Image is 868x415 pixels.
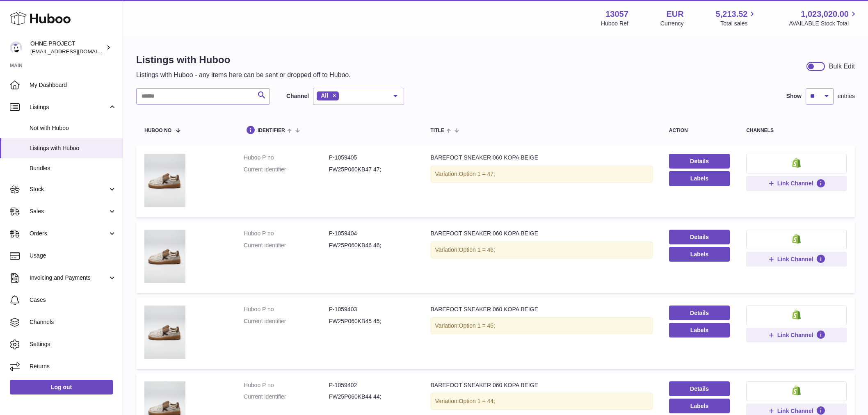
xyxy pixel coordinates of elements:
span: Cases [30,296,116,304]
p: Listings with Huboo - any items here can be sent or dropped off to Huboo. [136,71,351,80]
span: Listings with Huboo [30,144,116,152]
dt: Current identifier [244,242,329,249]
span: Link Channel [777,180,813,187]
dt: Current identifier [244,393,329,401]
span: 1,023,020.00 [801,9,849,20]
span: title [431,128,444,133]
span: Sales [30,207,108,215]
button: Labels [669,247,730,262]
span: My Dashboard [30,81,116,89]
span: identifier [258,128,285,133]
span: Settings [30,340,116,348]
div: Variation: [431,166,653,182]
div: action [669,128,730,133]
dd: FW25P060KB45 45; [329,317,414,325]
img: shopify-small.png [792,234,801,244]
dd: P-1059403 [329,306,414,313]
dd: FW25P060KB47 47; [329,166,414,173]
dt: Huboo P no [244,306,329,313]
button: Labels [669,323,730,337]
strong: EUR [666,9,683,20]
button: Labels [669,399,730,413]
span: Invoicing and Payments [30,274,108,282]
div: Bulk Edit [829,62,855,71]
div: BAREFOOT SNEAKER 060 KOPA BEIGE [431,306,653,313]
img: BAREFOOT SNEAKER 060 KOPA BEIGE [144,230,185,283]
dd: P-1059405 [329,154,414,162]
a: Details [669,381,730,396]
dt: Huboo P no [244,154,329,162]
span: Usage [30,252,116,260]
span: [EMAIL_ADDRESS][DOMAIN_NAME] [30,48,121,55]
span: 5,213.52 [716,9,748,20]
button: Link Channel [746,176,847,191]
div: Currency [660,20,684,27]
div: Variation: [431,393,653,410]
span: Link Channel [777,255,813,263]
button: Link Channel [746,252,847,267]
div: OHNE PROJECT [30,40,104,55]
a: Log out [10,380,113,394]
div: channels [746,128,847,133]
span: All [321,92,328,99]
span: Stock [30,185,108,193]
dt: Huboo P no [244,381,329,389]
span: entries [838,92,855,100]
span: Option 1 = 47; [459,171,495,177]
button: Labels [669,171,730,186]
span: Channels [30,318,116,326]
span: Not with Huboo [30,124,116,132]
button: Link Channel [746,328,847,342]
a: Details [669,230,730,244]
span: Orders [30,230,108,237]
dt: Current identifier [244,166,329,173]
span: Option 1 = 44; [459,398,495,404]
dt: Huboo P no [244,230,329,237]
a: 5,213.52 Total sales [716,9,757,27]
a: Details [669,306,730,320]
div: BAREFOOT SNEAKER 060 KOPA BEIGE [431,381,653,389]
label: Channel [286,92,309,100]
img: shopify-small.png [792,158,801,168]
img: BAREFOOT SNEAKER 060 KOPA BEIGE [144,154,185,207]
dd: FW25P060KB46 46; [329,242,414,249]
dd: P-1059404 [329,230,414,237]
img: shopify-small.png [792,385,801,395]
div: Variation: [431,317,653,334]
img: BAREFOOT SNEAKER 060 KOPA BEIGE [144,306,185,359]
span: Link Channel [777,331,813,339]
div: BAREFOOT SNEAKER 060 KOPA BEIGE [431,154,653,162]
h1: Listings with Huboo [136,53,351,66]
span: Total sales [720,20,757,27]
a: 1,023,020.00 AVAILABLE Stock Total [789,9,858,27]
span: AVAILABLE Stock Total [789,20,858,27]
span: Returns [30,363,116,370]
div: Huboo Ref [601,20,628,27]
span: Listings [30,103,108,111]
dd: P-1059402 [329,381,414,389]
div: BAREFOOT SNEAKER 060 KOPA BEIGE [431,230,653,237]
strong: 13057 [605,9,628,20]
span: Huboo no [144,128,171,133]
img: shopify-small.png [792,310,801,319]
dt: Current identifier [244,317,329,325]
a: Details [669,154,730,169]
label: Show [786,92,802,100]
img: internalAdmin-13057@internal.huboo.com [10,41,22,54]
span: Option 1 = 45; [459,322,495,329]
div: Variation: [431,242,653,258]
span: Bundles [30,164,116,172]
span: Link Channel [777,407,813,415]
dd: FW25P060KB44 44; [329,393,414,401]
span: Option 1 = 46; [459,246,495,253]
